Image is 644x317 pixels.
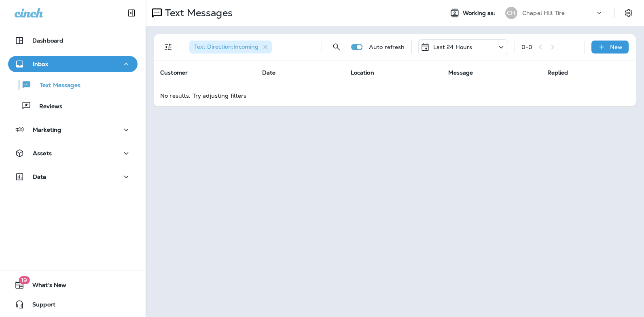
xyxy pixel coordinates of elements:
p: Reviews [31,103,62,111]
span: Support [24,301,55,311]
span: Message [448,69,473,76]
p: Data [33,173,47,180]
button: Filters [160,39,176,55]
div: Text Direction:Incoming [189,41,272,54]
span: Location [351,69,374,76]
p: Auto refresh [369,44,405,50]
button: Support [8,296,138,313]
button: Text Messages [8,76,138,93]
p: Text Messages [162,7,233,19]
button: Inbox [8,56,138,72]
span: Working as: [463,10,497,17]
button: Search Messages [328,39,345,55]
span: Text Direction : Incoming [194,43,258,50]
span: Customer [160,69,188,76]
p: Dashboard [32,37,63,44]
p: Assets [33,150,52,156]
button: 19What's New [8,277,138,293]
span: What's New [24,282,66,291]
p: New [610,44,623,50]
button: Collapse Sidebar [120,5,143,21]
button: Assets [8,145,138,161]
button: Marketing [8,122,138,138]
button: Dashboard [8,32,138,49]
button: Data [8,169,138,185]
p: Chapel Hill Tire [522,10,565,16]
p: Last 24 Hours [433,44,472,50]
span: Replied [547,69,568,76]
div: CH [505,7,517,19]
p: Marketing [33,126,61,133]
p: Inbox [33,61,48,67]
p: Text Messages [32,82,80,90]
td: No results. Try adjusting filters [154,85,636,106]
button: Reviews [8,97,138,114]
button: Settings [621,6,636,20]
span: Date [262,69,276,76]
div: 0 - 0 [521,44,532,50]
span: 19 [19,276,30,284]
